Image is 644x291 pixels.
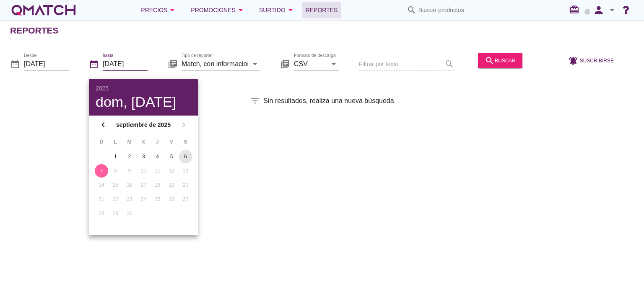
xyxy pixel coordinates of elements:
a: white-qmatch-logo [10,2,77,18]
div: buscar [485,55,516,65]
button: 1 [109,150,122,163]
i: arrow_drop_down [607,5,617,15]
i: arrow_drop_down [167,5,177,15]
i: arrow_drop_down [286,5,296,15]
i: search [485,55,495,65]
i: chevron_left [98,120,108,130]
div: 4 [151,153,164,160]
input: Buscar productos [418,3,502,17]
i: library_books [168,59,178,69]
i: date_range [89,59,99,69]
div: dom, [DATE] [96,95,191,109]
i: notifications_active [568,55,580,65]
i: arrow_drop_down [329,59,339,69]
button: 7 [95,164,108,178]
div: 1 [109,153,122,160]
span: Sin resultados, realiza una nueva búsqueda [263,96,394,106]
button: 5 [165,150,178,163]
h2: Reportes [10,24,59,37]
th: J [151,135,164,149]
i: redeem [569,5,583,15]
th: M [123,135,136,149]
i: date_range [10,59,20,69]
div: Promociones [191,5,246,15]
div: 7 [95,167,108,175]
strong: septiembre de 2025 [111,121,176,129]
div: 6 [179,153,192,160]
input: Formato de descarga [294,57,327,70]
i: arrow_drop_down [250,59,260,69]
th: L [109,135,122,149]
div: 2025 [96,85,191,91]
th: D [95,135,108,149]
button: 2 [123,150,136,163]
div: 5 [165,153,178,160]
button: Surtido [252,2,302,18]
i: arrow_drop_down [236,5,246,15]
button: buscar [478,53,522,68]
i: library_books [280,59,290,69]
span: Reportes [306,5,338,15]
i: person [590,4,607,16]
th: X [137,135,150,149]
input: hasta [103,57,148,70]
div: 2 [123,153,136,160]
a: Reportes [302,2,341,18]
th: S [179,135,192,149]
button: Precios [134,2,184,18]
i: filter_list [250,96,260,106]
button: 6 [179,150,192,163]
th: V [165,135,178,149]
div: Precios [141,5,177,15]
input: Desde [24,57,69,70]
button: 3 [137,150,150,163]
i: search [407,5,417,15]
div: 3 [137,153,150,160]
input: Tipo de reporte* [182,57,248,70]
button: 4 [151,150,164,163]
button: Suscribirse [561,53,621,68]
div: Surtido [259,5,296,15]
span: Suscribirse [580,57,614,64]
button: Promociones [184,2,252,18]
